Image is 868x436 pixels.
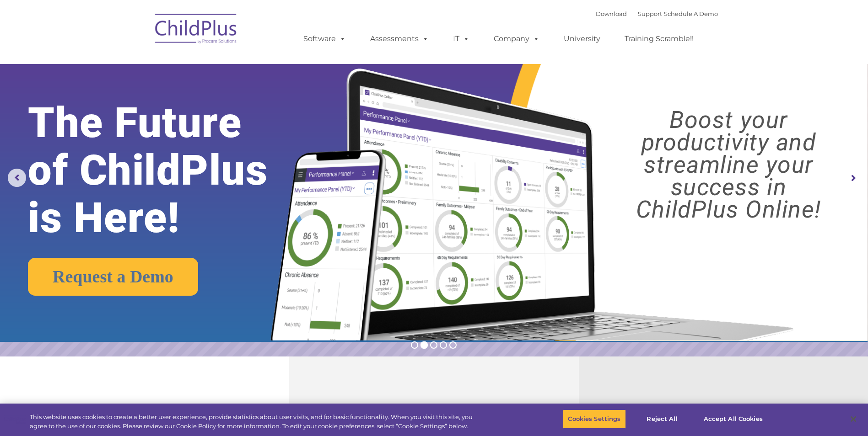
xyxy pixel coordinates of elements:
[634,409,691,429] button: Reject All
[615,30,703,48] a: Training Scramble!!
[600,109,857,221] rs-layer: Boost your productivity and streamline your success in ChildPlus Online!
[294,30,355,48] a: Software
[28,99,305,242] rs-layer: The Future of ChildPlus is Here!
[361,30,438,48] a: Assessments
[596,10,718,17] font: |
[127,98,166,105] span: Phone number
[127,60,155,67] span: Last name
[563,409,625,429] button: Cookies Settings
[28,258,198,296] a: Request a Demo
[638,10,662,17] a: Support
[151,7,242,53] img: ChildPlus by Procare Solutions
[30,413,477,431] div: This website uses cookies to create a better user experience, provide statistics about user visit...
[664,10,718,17] a: Schedule A Demo
[444,30,479,48] a: IT
[596,10,627,17] a: Download
[485,30,549,48] a: Company
[555,30,609,48] a: University
[699,409,768,429] button: Accept All Cookies
[843,409,863,429] button: Close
